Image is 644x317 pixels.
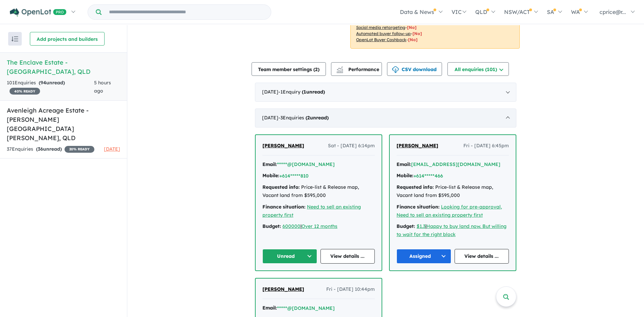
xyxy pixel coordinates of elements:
strong: Finance situation: [262,204,306,210]
a: $1.3 [417,223,425,229]
span: Performance [337,66,379,72]
span: Sat - [DATE] 6:14pm [328,142,375,150]
span: 2 [315,66,318,72]
span: Fri - [DATE] 10:44pm [326,285,375,294]
a: [PERSON_NAME] [262,285,304,294]
a: View details ... [455,249,509,264]
strong: Budget: [397,223,415,229]
span: 40 % READY [10,88,40,95]
button: Performance [331,62,382,76]
span: 36 [38,146,43,152]
span: [No] [407,25,417,30]
strong: Budget: [262,223,281,229]
a: [PERSON_NAME] [397,142,438,150]
strong: Email: [397,161,411,167]
span: cprice@r... [600,9,626,15]
span: 1 [303,89,306,95]
strong: ( unread) [39,80,65,86]
span: 5 hours ago [94,80,111,94]
span: [PERSON_NAME] [262,143,304,149]
a: Over 12 months [301,223,337,229]
span: - 3 Enquir ies [278,115,329,121]
span: - 1 Enquir y [278,89,325,95]
strong: Email: [262,305,277,311]
h5: Avenleigh Acreage Estate - [PERSON_NAME][GEOGRAPHIC_DATA][PERSON_NAME] , QLD [7,106,120,143]
div: | [262,222,375,231]
img: line-chart.svg [337,66,343,70]
span: [No] [412,31,422,36]
strong: Email: [262,161,277,167]
span: [DATE] [104,146,120,152]
span: 2 [307,115,310,121]
strong: Mobile: [262,172,279,179]
button: All enquiries (101) [447,62,509,76]
strong: ( unread) [306,115,329,121]
div: [DATE] [255,83,516,102]
a: Need to sell an existing property first [262,204,361,218]
div: [DATE] [255,109,516,128]
strong: Requested info: [262,184,300,190]
button: Team member settings (2) [252,62,326,76]
u: Social media retargeting [356,25,405,30]
span: 94 [40,80,46,86]
strong: Finance situation: [397,204,440,210]
span: [PERSON_NAME] [397,143,438,149]
a: View details ... [320,249,375,264]
strong: ( unread) [302,89,325,95]
a: [PERSON_NAME] [262,142,304,150]
a: Happy to buy land now. But willing to wait for the right block [397,223,507,237]
div: | [397,222,509,239]
div: Price-list & Release map, Vacant land from $595,000 [397,183,509,200]
img: download icon [392,66,399,73]
input: Try estate name, suburb, builder or developer [103,5,270,19]
span: 20 % READY [65,146,94,153]
button: Unread [262,249,317,264]
span: [PERSON_NAME] [262,286,304,292]
u: OpenLot Buyer Cashback [356,37,406,42]
button: Add projects and builders [30,32,105,46]
span: [No] [408,37,418,42]
strong: Mobile: [397,172,413,179]
span: Fri - [DATE] 6:45pm [463,142,509,150]
button: [EMAIL_ADDRESS][DOMAIN_NAME] [411,161,500,168]
a: 600000 [282,223,300,229]
div: 37 Enquir ies [7,145,94,153]
button: CSV download [387,62,442,76]
strong: ( unread) [36,146,62,152]
a: Looking for pre-approval, Need to sell an existing property first [397,204,502,218]
div: 101 Enquir ies [7,79,94,95]
img: bar-chart.svg [336,69,343,73]
h5: The Enclave Estate - [GEOGRAPHIC_DATA] , QLD [7,58,120,76]
img: Openlot PRO Logo White [10,8,67,17]
strong: Requested info: [397,184,434,190]
u: Automated buyer follow-up [356,31,411,36]
img: sort.svg [12,36,18,41]
div: Price-list & Release map, Vacant land from $595,000 [262,183,375,200]
button: Assigned [397,249,451,264]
